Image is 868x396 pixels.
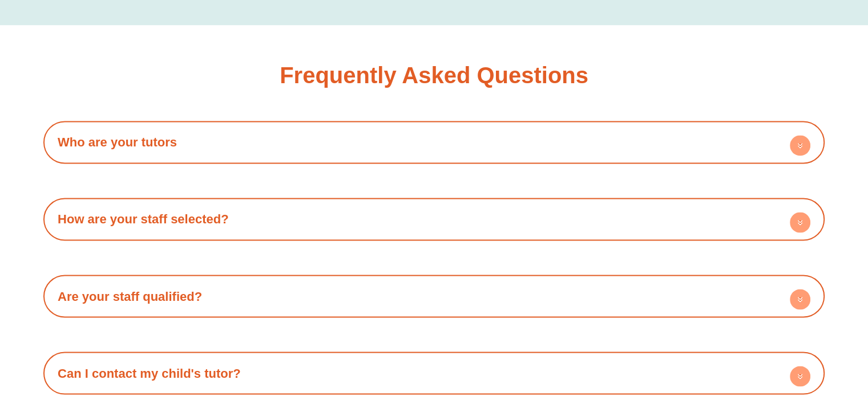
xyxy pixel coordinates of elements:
[49,357,819,389] h4: Can I contact my child's tutor?
[49,126,819,158] h4: Who are your tutors
[678,268,868,396] iframe: Chat Widget
[58,366,241,380] a: Can I contact my child's tutor?
[58,289,202,303] a: Are your staff qualified?
[280,64,588,87] h3: Frequently Asked Questions
[58,212,229,226] a: How are your staff selected?
[49,203,819,235] h4: How are your staff selected?
[58,135,177,149] a: Who are your tutors
[49,280,819,312] h4: Are your staff qualified?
